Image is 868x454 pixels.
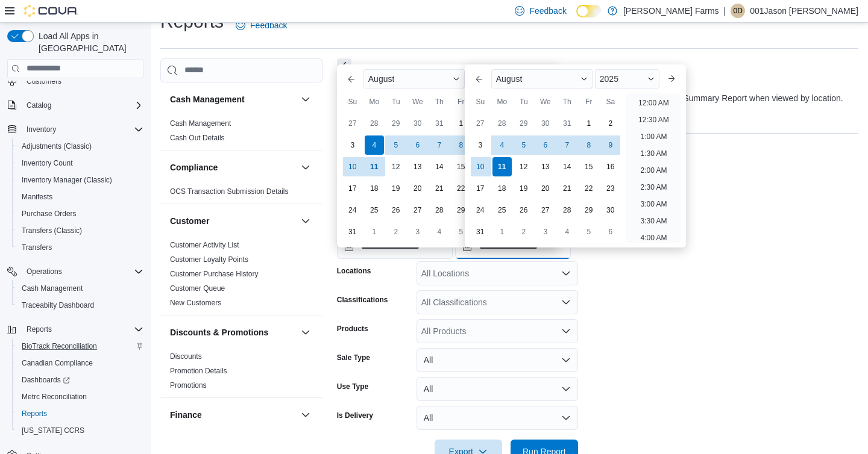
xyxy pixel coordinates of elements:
span: Inventory Manager (Classic) [22,175,112,185]
div: day-4 [365,135,384,155]
div: day-22 [579,179,599,198]
div: day-12 [386,157,406,176]
button: Finance [298,408,313,422]
li: 4:00 AM [635,231,671,245]
span: Traceabilty Dashboard [22,300,94,310]
div: day-29 [579,201,599,220]
div: day-5 [386,135,406,155]
div: day-13 [536,157,555,176]
span: Inventory Manager (Classic) [17,173,143,187]
li: 12:00 AM [634,96,674,110]
div: day-8 [451,135,471,155]
div: day-27 [471,114,490,133]
span: Cash Management [17,281,143,296]
li: 3:30 AM [635,214,671,228]
button: Cash Management [298,92,313,107]
span: Transfers (Classic) [22,226,82,235]
div: day-16 [601,157,620,176]
span: Metrc Reconciliation [22,392,87,402]
li: 2:00 AM [635,163,671,178]
div: day-3 [536,222,555,241]
a: Inventory Manager (Classic) [17,173,117,187]
button: Finance [170,409,296,421]
button: Discounts & Promotions [298,325,313,340]
button: Customer [170,215,296,227]
span: Adjustments (Classic) [22,141,92,151]
button: Catalog [2,97,148,114]
button: Inventory Manager (Classic) [12,172,148,188]
li: 3:00 AM [635,197,671,211]
span: Cash Management [22,284,83,293]
div: day-6 [408,135,427,155]
a: Canadian Compliance [17,356,98,370]
div: day-26 [514,201,533,220]
li: 2:30 AM [635,180,671,194]
div: day-11 [492,157,512,176]
h3: Cash Management [170,93,245,105]
a: New Customers [170,299,221,307]
span: August [368,74,395,84]
span: Promotion Details [170,366,227,376]
div: day-6 [536,135,555,155]
a: Customer Activity List [170,241,239,249]
button: Compliance [170,161,296,173]
button: Cash Management [12,280,148,297]
div: 001Jason Downing [731,4,745,18]
a: Customers [22,74,66,89]
span: Canadian Compliance [17,356,143,370]
div: day-24 [471,201,490,220]
div: day-19 [386,179,406,198]
div: Tu [386,92,406,111]
a: OCS Transaction Submission Details [170,187,289,196]
img: Cova [24,5,78,17]
div: Th [558,92,577,111]
div: day-15 [451,157,471,176]
div: day-11 [365,157,384,176]
span: Reports [22,409,47,418]
li: 1:00 AM [635,129,671,144]
label: Use Type [337,382,368,391]
div: day-18 [492,179,512,198]
button: Purchase Orders [12,205,148,222]
button: Operations [2,263,148,280]
a: [US_STATE] CCRS [17,423,89,438]
a: Dashboards [17,373,75,387]
div: day-26 [386,201,406,220]
input: Dark Mode [576,5,602,17]
span: Transfers [17,240,143,255]
span: Inventory Count [22,158,73,168]
button: Reports [12,405,148,422]
span: 0D [734,4,743,18]
div: Customer [160,238,322,315]
div: day-3 [471,135,490,155]
div: day-25 [365,201,384,220]
div: day-25 [492,201,512,220]
span: Inventory [22,122,143,137]
span: Reports [22,322,143,337]
div: day-2 [601,114,620,133]
button: Previous Month [470,69,489,89]
div: day-2 [514,222,533,241]
li: 1:30 AM [635,146,671,161]
div: Fr [451,92,471,111]
div: day-29 [451,201,471,220]
p: | [724,4,726,18]
div: We [408,92,427,111]
button: Adjustments (Classic) [12,138,148,155]
span: Promotions [170,381,207,390]
div: day-24 [343,201,362,220]
span: Manifests [22,192,52,202]
button: Inventory [2,121,148,138]
button: Transfers (Classic) [12,222,148,239]
button: All [417,406,578,430]
div: day-28 [365,114,384,133]
div: day-28 [492,114,512,133]
button: BioTrack Reconciliation [12,338,148,355]
div: day-13 [408,157,427,176]
button: Manifests [12,188,148,205]
div: day-28 [430,201,449,220]
span: Purchase Orders [17,207,143,221]
div: day-18 [365,179,384,198]
span: Customer Queue [170,284,225,293]
div: day-17 [343,179,362,198]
